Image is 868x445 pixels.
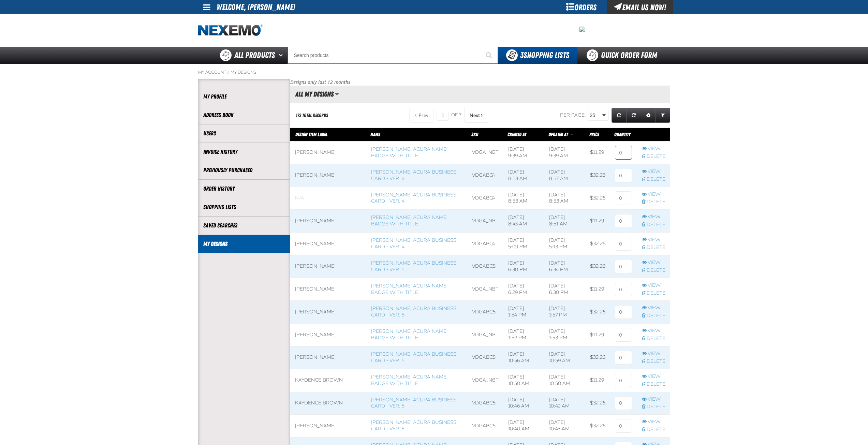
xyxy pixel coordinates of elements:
a: View row action [642,396,665,403]
a: Delete row action [642,381,665,388]
td: [DATE] 5:09 PM [503,233,544,255]
a: View row action [642,328,665,334]
input: 0 [615,237,632,251]
a: [PERSON_NAME] Acura Name Badge with Title [371,214,446,227]
a: Delete row action [642,336,665,342]
a: [PERSON_NAME] Acura Business Card - Ver. 5 [371,260,456,272]
a: View row action [642,351,665,357]
td: [PERSON_NAME] [290,301,366,324]
a: Delete row action [642,176,665,183]
td: VDGABC5 [467,392,503,415]
a: Refresh grid action [612,108,627,123]
td: [PERSON_NAME] [290,141,366,164]
td: [DATE] 8:43 AM [503,210,544,233]
a: Delete row action [642,404,665,410]
td: $32.26 [585,301,610,324]
button: Open All Products pages [276,47,288,64]
td: $11.29 [585,324,610,346]
a: Quick Order Form [577,47,670,64]
a: [PERSON_NAME] Acura Name Badge with Title [371,146,446,159]
p: Designs only last 12 months [290,79,670,86]
td: $32.26 [585,255,610,278]
a: Reset grid action [626,108,641,123]
td: [DATE] 8:51 AM [544,210,585,233]
input: 0 [615,374,632,387]
td: [PERSON_NAME] [290,164,366,187]
td: [DATE] 8:53 AM [503,164,544,187]
td: VDGABC5 [467,415,503,437]
td: kaydence brown [290,392,366,415]
a: [PERSON_NAME] Acura Name Badge with Title [371,283,446,295]
input: 0 [615,169,632,182]
input: Current page number [437,110,448,121]
span: Created At [507,132,526,137]
a: [PERSON_NAME] Acura Business Card - Ver. 5 [371,419,456,432]
td: [DATE] 10:49 AM [544,392,585,415]
a: Delete row action [642,222,665,228]
a: Home [198,25,263,36]
td: kaydence brown [290,369,366,392]
span: Name [370,132,380,137]
td: [PERSON_NAME] [290,210,366,233]
td: VDGABC4 [467,187,503,210]
td: VDGA_NBT [467,210,503,233]
td: [DATE] 10:56 AM [503,346,544,369]
td: $32.26 [585,187,610,210]
button: Start Searching [481,47,498,64]
a: [PERSON_NAME] Acura Business Card - Ver. 5 [371,351,456,364]
div: 172 total records [296,112,328,119]
td: [PERSON_NAME] [290,233,366,255]
a: Updated At [548,132,569,137]
span: / [227,70,230,75]
a: Delete row action [642,267,665,274]
td: VDGA_NBT [467,324,503,346]
a: View row action [642,373,665,380]
td: [DATE] 6:34 PM [544,255,585,278]
input: Search [288,47,498,64]
img: Nexemo logo [198,25,263,36]
td: [DATE] 8:53 AM [503,187,544,210]
a: [PERSON_NAME] Acura Business Card - Ver. 4 [371,192,456,204]
td: [DATE] 1:54 PM [503,301,544,324]
a: Expand or Collapse Grid Filters [656,108,670,123]
td: VDGA_NBT [467,369,503,392]
a: Delete row action [642,290,665,297]
h2: All My Designs [290,90,334,98]
td: VDGABC5 [467,301,503,324]
a: Users [203,130,285,137]
a: View row action [642,305,665,311]
td: [DATE] 6:29 PM [503,278,544,301]
a: [PERSON_NAME] Acura Name Badge with Title [371,374,446,386]
strong: 3 [520,50,524,60]
a: Address Book [203,111,285,119]
a: View row action [642,282,665,289]
span: Updated At [548,132,568,137]
th: Row actions [637,128,670,142]
input: 0 [615,419,632,433]
a: Invoice History [203,148,285,156]
span: Design Item Label [295,132,327,137]
span: Next Page [470,113,480,118]
td: $32.26 [585,415,610,437]
td: VDGA_NBT [467,278,503,301]
td: [PERSON_NAME] [290,255,366,278]
td: [DATE] 5:13 PM [544,233,585,255]
a: Delete row action [642,244,665,251]
td: VDGABC5 [467,255,503,278]
td: [DATE] 10:43 AM [544,415,585,437]
a: Delete row action [642,358,665,365]
span: of 7 [451,112,461,118]
td: Blank [290,187,366,210]
a: [PERSON_NAME] Acura Business Card - Ver. 5 [371,397,456,409]
a: My Designs [203,240,285,248]
a: SKU [471,132,478,137]
td: $32.26 [585,346,610,369]
a: My Account [198,70,226,75]
a: View row action [642,259,665,266]
span: All Products [234,49,275,61]
button: You have 3 Shopping Lists. Open to view details [498,47,577,64]
td: $11.29 [585,141,610,164]
input: 0 [615,283,632,296]
nav: Breadcrumbs [198,70,670,75]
